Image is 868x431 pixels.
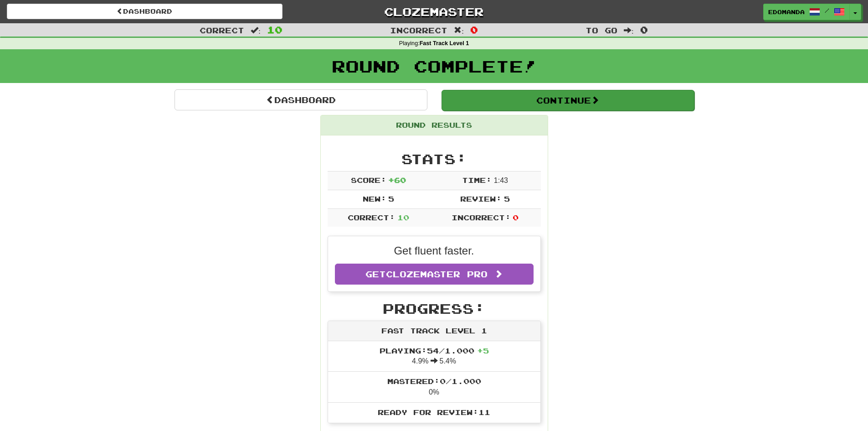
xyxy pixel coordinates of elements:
[462,176,492,184] span: Time:
[452,213,511,222] span: Incorrect:
[470,24,478,35] span: 0
[335,243,534,259] p: Get fluent faster.
[390,26,447,35] span: Incorrect
[7,4,282,19] a: Dashboard
[335,264,534,285] a: GetClozemaster Pro
[348,213,395,222] span: Correct:
[380,346,489,355] span: Playing: 54 / 1.000
[351,176,386,184] span: Score:
[420,40,469,47] strong: Fast Track Level 1
[386,269,488,279] span: Clozemaster Pro
[442,90,694,111] button: Continue
[494,177,508,184] span: 1 : 43
[378,408,490,416] span: Ready for Review: 11
[175,89,427,110] a: Dashboard
[640,24,648,35] span: 0
[477,346,489,355] span: + 5
[513,213,519,222] span: 0
[388,176,406,184] span: + 60
[3,57,865,75] h1: Round Complete!
[328,301,541,316] h2: Progress:
[251,26,261,34] span: :
[328,321,540,341] div: Fast Track Level 1
[825,7,829,14] span: /
[328,371,540,403] li: 0%
[328,341,540,372] li: 4.9% 5.4%
[296,4,572,20] a: Clozemaster
[397,213,409,222] span: 10
[387,377,481,385] span: Mastered: 0 / 1.000
[388,194,394,203] span: 5
[460,194,502,203] span: Review:
[363,194,386,203] span: New:
[504,194,510,203] span: 5
[321,115,548,135] div: Round Results
[267,24,282,35] span: 10
[763,4,850,20] a: EdoManda /
[768,8,805,16] span: EdoManda
[200,26,244,35] span: Correct
[586,26,617,35] span: To go
[624,26,634,34] span: :
[454,26,464,34] span: :
[328,151,541,166] h2: Stats:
